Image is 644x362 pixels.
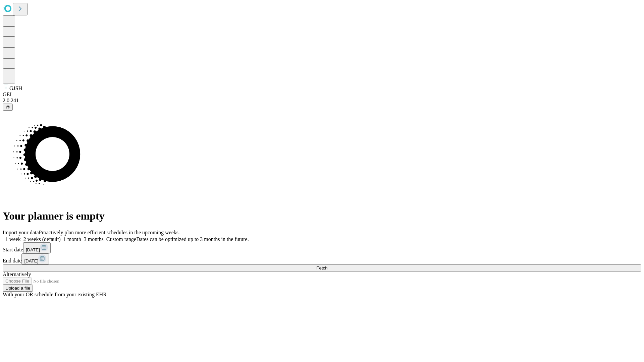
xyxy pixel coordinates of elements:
button: [DATE] [21,253,49,264]
span: @ [5,105,10,110]
span: [DATE] [24,258,38,263]
span: Alternatively [3,271,31,277]
button: @ [3,104,13,111]
div: GEI [3,92,641,98]
span: 1 week [5,236,21,242]
span: With your OR schedule from your existing EHR [3,292,107,297]
span: Import your data [3,230,39,235]
span: Dates can be optimized up to 3 months in the future. [136,236,249,242]
span: [DATE] [26,247,40,252]
span: Proactively plan more efficient schedules in the upcoming weeks. [39,230,180,235]
span: 1 month [63,236,81,242]
span: 2 weeks (default) [23,236,61,242]
span: Custom range [106,236,136,242]
div: Start date [3,242,641,253]
span: GJSH [9,85,22,91]
span: 3 months [84,236,104,242]
button: Upload a file [3,285,33,292]
div: 2.0.241 [3,98,641,104]
button: Fetch [3,264,641,271]
div: End date [3,253,641,264]
span: Fetch [316,265,327,270]
button: [DATE] [23,242,51,253]
h1: Your planner is empty [3,210,641,222]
